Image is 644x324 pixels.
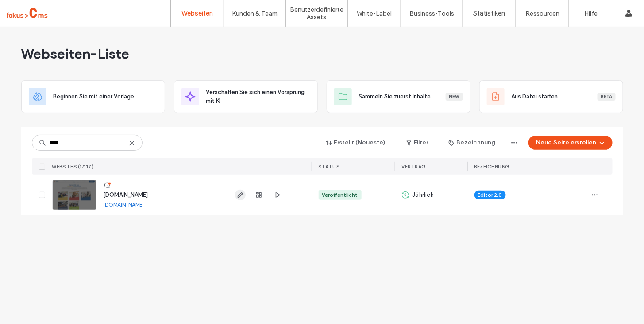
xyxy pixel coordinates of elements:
[441,136,504,150] button: Bezeichnung
[474,164,510,170] span: BEZEICHNUNG
[21,45,130,62] span: Webseiten-Liste
[528,136,613,150] button: Neue Seite erstellen
[54,92,135,101] span: Beginnen Sie mit einer Vorlage
[181,9,213,17] label: Webseiten
[409,10,454,17] label: Business-Tools
[413,191,434,199] span: Jährlich
[479,80,623,113] div: Aus Datei startenBeta
[598,93,616,101] div: Beta
[359,92,431,101] span: Sammeln Sie zuerst Inhalte
[474,9,505,17] label: Statistiken
[478,191,502,199] span: Editor 2.0
[322,191,358,199] div: Veröffentlicht
[525,10,559,17] label: Ressourcen
[20,6,39,14] span: Hilfe
[21,80,165,113] div: Beginnen Sie mit einer Vorlage
[104,201,144,208] a: [DOMAIN_NAME]
[318,136,394,150] button: Erstellt (Neueste)
[357,10,392,17] label: White-Label
[206,88,310,105] span: Verschaffen Sie sich einen Vorsprung mit KI
[52,164,94,170] span: WEBSITES (1/117)
[402,164,427,170] span: Vertrag
[319,164,340,170] span: STATUS
[174,80,318,113] div: Verschaffen Sie sich einen Vorsprung mit KI
[104,191,148,198] a: [DOMAIN_NAME]
[286,6,347,21] label: Benutzerdefinierte Assets
[327,80,470,113] div: Sammeln Sie zuerst InhalteNew
[232,10,278,17] label: Kunden & Team
[397,136,437,150] button: Filter
[585,10,598,17] label: Hilfe
[446,93,463,101] div: New
[512,92,558,101] span: Aus Datei starten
